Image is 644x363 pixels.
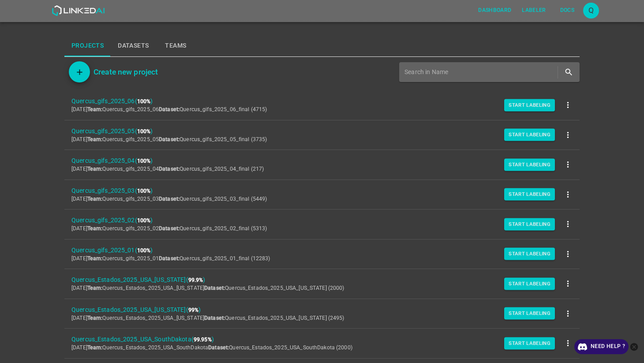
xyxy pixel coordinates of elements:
button: Datasets [111,35,156,56]
button: more [558,303,578,323]
button: Open settings [583,3,599,19]
a: Quercus_gifs_2025_03(100%)[DATE]Team:Quercus_gifs_2025_03Dataset:Quercus_gifs_2025_03_final (5449) [64,180,580,210]
b: Dataset: [204,315,225,321]
b: 99.9% [188,277,203,283]
button: Docs [553,3,581,18]
b: Team: [87,225,103,232]
button: Add [69,61,90,82]
b: 100% [137,98,151,105]
a: Quercus_gifs_2025_02(100%)[DATE]Team:Quercus_gifs_2025_02Dataset:Quercus_gifs_2025_02_final (5313) [64,210,580,239]
a: Quercus_gifs_2025_01(100%)[DATE]Team:Quercus_gifs_2025_01Dataset:Quercus_gifs_2025_01_final (12283) [64,240,580,269]
a: Need Help ? [574,339,629,354]
span: Quercus_gifs_2025_04 ( ) [71,156,558,165]
span: Quercus_Estados_2025_USA_SouthDakota ( ) [71,335,558,344]
b: Team: [87,285,103,291]
b: 100% [137,188,151,194]
span: Quercus_Estados_2025_USA_[US_STATE] ( ) [71,305,558,314]
button: Start Labeling [504,277,555,290]
span: [DATE] Quercus_gifs_2025_06 Quercus_gifs_2025_06_final (4715) [71,106,267,112]
b: Dataset: [204,285,225,291]
button: Teams [156,35,195,56]
a: Quercus_Estados_2025_USA_SouthDakota(99.95%)[DATE]Team:Quercus_Estados_2025_USA_SouthDakotaDatase... [64,329,580,358]
b: 100% [137,217,151,224]
span: [DATE] Quercus_Estados_2025_USA_[US_STATE] Quercus_Estados_2025_USA_[US_STATE] (2495) [71,315,344,321]
button: search [560,63,578,81]
button: more [558,244,578,264]
button: more [558,184,578,204]
button: Start Labeling [504,337,555,349]
b: 100% [137,128,151,135]
span: [DATE] Quercus_gifs_2025_05 Quercus_gifs_2025_05_final (3735) [71,136,267,142]
button: Start Labeling [504,218,555,230]
b: 99% [188,307,198,313]
button: close-help [629,339,640,354]
h6: Create new project [94,66,158,78]
a: Labeler [517,1,551,19]
b: 100% [137,247,151,254]
button: more [558,214,578,234]
button: Projects [64,35,111,56]
span: Quercus_Estados_2025_USA_[US_STATE] ( ) [71,275,558,284]
b: Dataset: [159,166,180,172]
b: Dataset: [159,136,180,142]
b: Team: [87,166,103,172]
a: Dashboard [473,1,517,19]
b: Team: [87,315,103,321]
span: [DATE] Quercus_gifs_2025_02 Quercus_gifs_2025_02_final (5313) [71,225,267,232]
span: [DATE] Quercus_gifs_2025_03 Quercus_gifs_2025_03_final (5449) [71,196,267,202]
div: Q [583,3,599,19]
b: 99.95% [194,337,212,343]
span: [DATE] Quercus_gifs_2025_04 Quercus_gifs_2025_04_final (217) [71,166,264,172]
a: Quercus_gifs_2025_04(100%)[DATE]Team:Quercus_gifs_2025_04Dataset:Quercus_gifs_2025_04_final (217) [64,150,580,180]
a: Create new project [90,66,158,78]
a: Quercus_Estados_2025_USA_[US_STATE](99.9%)[DATE]Team:Quercus_Estados_2025_USA_[US_STATE]Dataset:Q... [64,269,580,299]
button: Start Labeling [504,307,555,320]
b: 100% [137,158,151,164]
b: Dataset: [208,344,229,351]
a: Quercus_Estados_2025_USA_[US_STATE](99%)[DATE]Team:Quercus_Estados_2025_USA_[US_STATE]Dataset:Que... [64,299,580,329]
button: Start Labeling [504,248,555,260]
span: Quercus_gifs_2025_01 ( ) [71,246,558,255]
img: LinkedAI [52,5,105,16]
b: Team: [87,255,103,262]
span: Quercus_gifs_2025_02 ( ) [71,216,558,225]
b: Dataset: [159,225,180,232]
button: Start Labeling [504,129,555,141]
span: [DATE] Quercus_Estados_2025_USA_[US_STATE] Quercus_Estados_2025_USA_[US_STATE] (2000) [71,285,344,291]
span: Quercus_gifs_2025_06 ( ) [71,97,558,106]
b: Dataset: [159,106,180,112]
a: Quercus_gifs_2025_06(100%)[DATE]Team:Quercus_gifs_2025_06Dataset:Quercus_gifs_2025_06_final (4715) [64,90,580,120]
span: [DATE] Quercus_gifs_2025_01 Quercus_gifs_2025_01_final (12283) [71,255,270,262]
button: more [558,274,578,294]
b: Team: [87,196,103,202]
button: Start Labeling [504,99,555,111]
span: Quercus_gifs_2025_03 ( ) [71,186,558,195]
a: Docs [551,1,583,19]
b: Team: [87,106,103,112]
button: Start Labeling [504,158,555,171]
button: more [558,333,578,353]
button: more [558,155,578,175]
b: Team: [87,344,103,351]
span: Quercus_gifs_2025_05 ( ) [71,127,558,136]
b: Dataset: [159,255,180,262]
button: Start Labeling [504,188,555,201]
button: Labeler [518,3,549,18]
button: Dashboard [475,3,515,18]
input: Search in Name [404,66,556,79]
b: Dataset: [159,196,180,202]
button: more [558,95,578,115]
span: [DATE] Quercus_Estados_2025_USA_SouthDakota Quercus_Estados_2025_USA_SouthDakota (2000) [71,344,352,351]
b: Team: [87,136,103,142]
a: Quercus_gifs_2025_05(100%)[DATE]Team:Quercus_gifs_2025_05Dataset:Quercus_gifs_2025_05_final (3735) [64,120,580,150]
button: more [558,125,578,145]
